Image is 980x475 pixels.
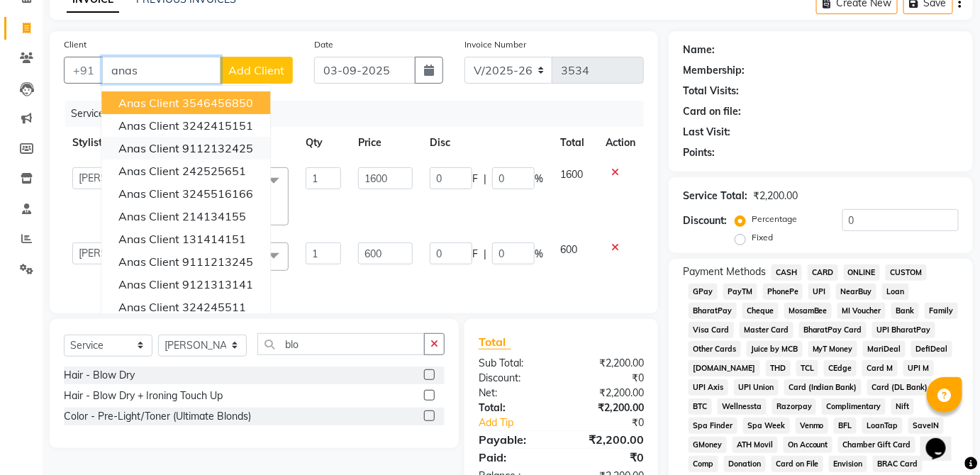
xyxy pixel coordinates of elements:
[683,84,739,99] div: Total Visits:
[772,456,824,472] span: Card on File
[742,303,779,319] span: Cheque
[560,168,583,181] span: 1600
[718,398,767,415] span: Wellnessta
[838,437,915,453] span: Chamber Gift Card
[64,38,87,51] label: Client
[723,284,757,300] span: PayTM
[118,209,179,223] span: anas client
[683,125,730,140] div: Last Visit:
[535,247,543,262] span: %
[683,63,745,78] div: Membership:
[689,360,760,376] span: [DOMAIN_NAME]
[182,164,246,178] ngb-highlight: 242525651
[464,38,526,51] label: Invoice Number
[747,341,803,357] span: Juice by MCB
[689,456,718,472] span: Comp
[683,43,715,57] div: Name:
[724,456,766,472] span: Donation
[763,284,803,300] span: PhonePe
[683,189,747,203] div: Service Total:
[862,360,898,376] span: Card M
[872,322,935,338] span: UPI BharatPay
[784,379,862,396] span: Card (Indian Bank)
[925,303,958,319] span: Family
[468,449,562,466] div: Paid:
[799,322,867,338] span: BharatPay Card
[182,141,253,155] ngb-highlight: 9112132425
[796,360,819,376] span: TCL
[102,57,221,84] input: Search by Name/Mobile/Email/Code
[683,264,766,279] span: Payment Methods
[844,264,881,281] span: ONLINE
[561,431,655,448] div: ₹2,200.00
[740,322,794,338] span: Master Card
[552,127,597,159] th: Total
[64,57,104,84] button: +91
[829,456,867,472] span: Envision
[752,231,773,244] label: Fixed
[733,437,778,453] span: ATH Movil
[182,96,253,110] ngb-highlight: 3546456850
[468,356,562,371] div: Sub Total:
[182,300,246,314] ngb-highlight: 324245511
[886,264,927,281] span: CUSTOM
[920,418,966,461] iframe: chat widget
[734,379,779,396] span: UPI Union
[689,379,728,396] span: UPI Axis
[472,247,478,262] span: F
[837,303,886,319] span: MI Voucher
[182,186,253,201] ngb-highlight: 3245516166
[421,127,552,159] th: Disc
[863,341,906,357] span: MariDeal
[891,398,914,415] span: Nift
[772,264,802,281] span: CASH
[118,141,179,155] span: anas client
[220,57,293,84] button: Add Client
[784,437,833,453] span: On Account
[64,127,124,159] th: Stylist
[784,303,833,319] span: MosamBee
[350,127,421,159] th: Price
[228,63,284,77] span: Add Client
[772,398,817,415] span: Razorpay
[689,398,712,415] span: BTC
[468,431,562,448] div: Payable:
[561,386,655,401] div: ₹2,200.00
[484,247,486,262] span: |
[683,213,727,228] div: Discount:
[808,264,838,281] span: CARD
[834,418,857,434] span: BFL
[683,104,741,119] div: Card on file:
[891,303,919,319] span: Bank
[597,127,644,159] th: Action
[182,255,253,269] ngb-highlight: 9111213245
[689,418,737,434] span: Spa Finder
[808,284,830,300] span: UPI
[873,456,923,472] span: BRAC Card
[118,96,179,110] span: Anas Client
[472,172,478,186] span: F
[766,360,791,376] span: THD
[561,449,655,466] div: ₹0
[689,303,737,319] span: BharatPay
[836,284,876,300] span: NearBuy
[752,213,797,225] label: Percentage
[753,189,798,203] div: ₹2,200.00
[182,232,246,246] ngb-highlight: 131414151
[577,415,655,430] div: ₹0
[908,418,944,434] span: SaveIN
[689,341,741,357] span: Other Cards
[867,379,932,396] span: Card (DL Bank)
[743,418,790,434] span: Spa Week
[535,172,543,186] span: %
[182,118,253,133] ngb-highlight: 3242415151
[862,418,903,434] span: LoanTap
[118,277,179,291] span: anas client
[561,356,655,371] div: ₹2,200.00
[689,322,734,338] span: Visa Card
[882,284,909,300] span: Loan
[911,341,952,357] span: DefiDeal
[297,127,350,159] th: Qty
[561,401,655,415] div: ₹2,200.00
[689,437,727,453] span: GMoney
